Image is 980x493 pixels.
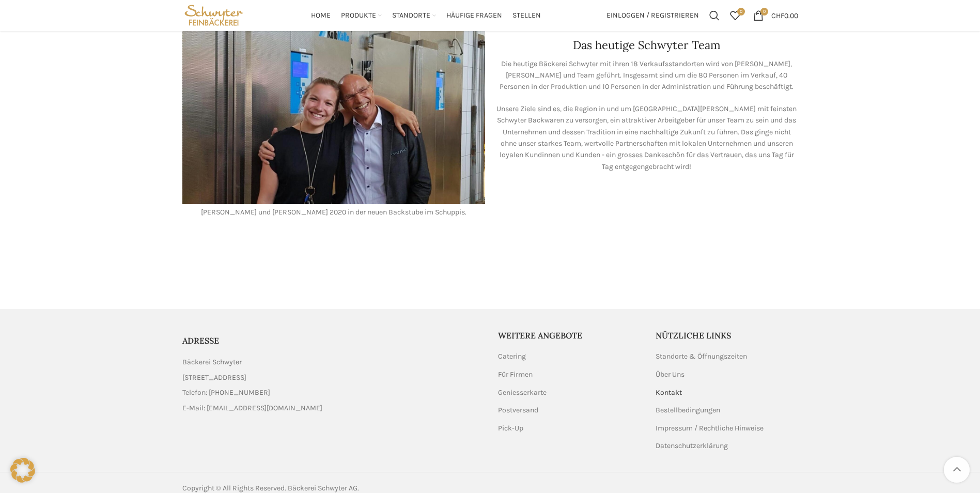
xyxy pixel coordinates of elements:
a: Scroll to top button [944,457,970,483]
p: Unsere Ziele sind es, die Region in und um [GEOGRAPHIC_DATA][PERSON_NAME] mit feinsten Schwyter B... [495,103,798,173]
span: Bäckerei Schwyter [182,357,242,368]
span: Stellen [512,11,541,21]
span: Home [311,11,331,21]
a: Pick-Up [498,423,524,434]
a: Produkte [341,5,382,26]
span: CHF [771,11,784,20]
a: Geniesserkarte [498,388,548,398]
span: 0 [760,8,768,16]
span: [STREET_ADDRESS] [182,372,246,383]
a: 0 CHF0.00 [748,5,803,26]
p: Die heutige Bäckerei Schwyter mit ihren 18 Verkaufsstandorten wird von [PERSON_NAME], [PERSON_NAM... [495,58,798,93]
a: Impressum / Rechtliche Hinweise [656,423,765,434]
a: Stellen [512,5,541,26]
a: Home [311,5,331,26]
span: Häufige Fragen [446,11,502,21]
a: Suchen [704,5,725,26]
a: Kontakt [656,388,683,398]
a: Standorte & Öffnungszeiten [656,351,748,362]
span: ADRESSE [182,335,219,346]
a: Für Firmen [498,369,534,380]
span: Produkte [341,11,376,21]
p: [PERSON_NAME] und [PERSON_NAME] 2020 in der neuen Backstube im Schuppis. [182,207,485,218]
span: Standorte [392,11,430,21]
div: Meine Wunschliste [725,5,745,26]
a: List item link [182,403,483,414]
a: Postversand [498,405,539,415]
h5: Weitere Angebote [498,330,641,341]
a: Einloggen / Registrieren [601,5,704,26]
a: Catering [498,351,527,362]
span: Einloggen / Registrieren [606,12,699,19]
a: 0 [725,5,745,26]
a: Häufige Fragen [446,5,502,26]
h5: Nützliche Links [656,330,798,341]
a: Datenschutzerklärung [656,441,729,451]
span: 0 [737,8,745,16]
a: Über Uns [656,369,686,380]
a: Bestellbedingungen [656,405,721,415]
a: List item link [182,387,483,398]
h4: Das heutige Schwyter Team [573,37,721,53]
a: Site logo [182,10,246,19]
div: Main navigation [251,5,601,26]
bdi: 0.00 [771,11,798,20]
a: Standorte [392,5,436,26]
